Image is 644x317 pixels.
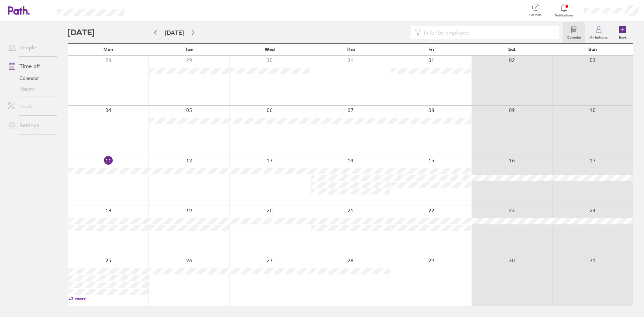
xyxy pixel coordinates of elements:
a: Settings [3,118,57,132]
a: Book [612,22,633,43]
button: [DATE] [160,27,189,38]
span: Sun [588,47,597,52]
label: My holidays [585,34,612,40]
span: Wed [265,47,275,52]
a: Calendar [3,73,57,84]
span: Thu [346,47,355,52]
span: Sat [508,47,516,52]
a: History [3,84,57,94]
input: Filter by employee [421,26,555,39]
span: Notifications [553,13,575,17]
span: Fri [428,47,434,52]
a: Notifications [553,3,575,17]
span: Mon [103,47,113,52]
label: Book [615,34,631,40]
a: People [3,41,57,54]
a: Calendar [563,22,585,43]
a: +2 more [68,296,149,302]
a: Tools [3,100,57,113]
span: Tue [185,47,193,52]
label: Calendar [563,34,585,40]
span: Get help [525,13,546,17]
a: Time off [3,59,57,73]
a: My holidays [585,22,612,43]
